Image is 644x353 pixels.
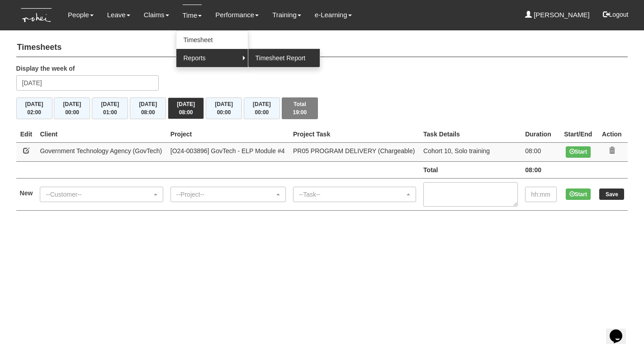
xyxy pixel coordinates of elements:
[599,189,624,200] input: Save
[167,126,289,143] th: Project
[16,126,37,143] th: Edit
[521,142,560,161] td: 08:00
[16,97,628,119] div: Timesheet Week Summary
[272,5,301,25] a: Training
[130,97,166,119] button: [DATE]08:00
[92,97,128,119] button: [DATE]01:00
[299,190,405,199] div: --Task--
[20,189,33,198] label: New
[248,49,320,67] a: Timesheet Report
[525,5,590,25] a: [PERSON_NAME]
[36,142,166,161] td: Government Technology Agency (GovTech)
[176,190,275,199] div: --Project--
[16,64,75,73] label: Display the week of
[282,97,318,119] button: Total19:00
[521,126,560,143] th: Duration
[597,4,635,25] button: Logout
[103,109,117,116] span: 01:00
[68,5,94,25] a: People
[107,5,130,25] a: Leave
[179,109,193,116] span: 08:00
[596,126,628,143] th: Action
[36,126,166,143] th: Client
[206,97,242,119] button: [DATE]00:00
[141,109,155,116] span: 08:00
[176,31,248,49] a: Timesheet
[54,97,90,119] button: [DATE]00:00
[293,187,416,202] button: --Task--
[16,39,628,57] h4: Timesheets
[244,97,280,119] button: [DATE]00:00
[423,166,438,174] b: Total
[217,109,231,116] span: 00:00
[215,5,259,25] a: Performance
[183,5,202,26] a: Time
[46,190,152,199] div: --Customer--
[560,126,596,143] th: Start/End
[289,126,420,143] th: Project Task
[168,97,204,119] button: [DATE]08:00
[606,317,635,344] iframe: chat widget
[167,142,289,161] td: [O24-003896] GovTech - ELP Module #4
[289,142,420,161] td: PR05 PROGRAM DELIVERY (Chargeable)
[255,109,269,116] span: 00:00
[293,109,307,116] span: 19:00
[525,187,557,202] input: hh:mm
[65,109,79,116] span: 00:00
[420,142,521,161] td: Cohort 10, Solo training
[566,189,591,200] button: Start
[144,5,169,25] a: Claims
[176,49,248,67] a: Reports
[566,146,591,158] button: Start
[315,5,352,25] a: e-Learning
[521,161,560,178] td: 08:00
[40,187,163,202] button: --Customer--
[420,126,521,143] th: Task Details
[27,109,41,116] span: 02:00
[170,187,286,202] button: --Project--
[16,97,52,119] button: [DATE]02:00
